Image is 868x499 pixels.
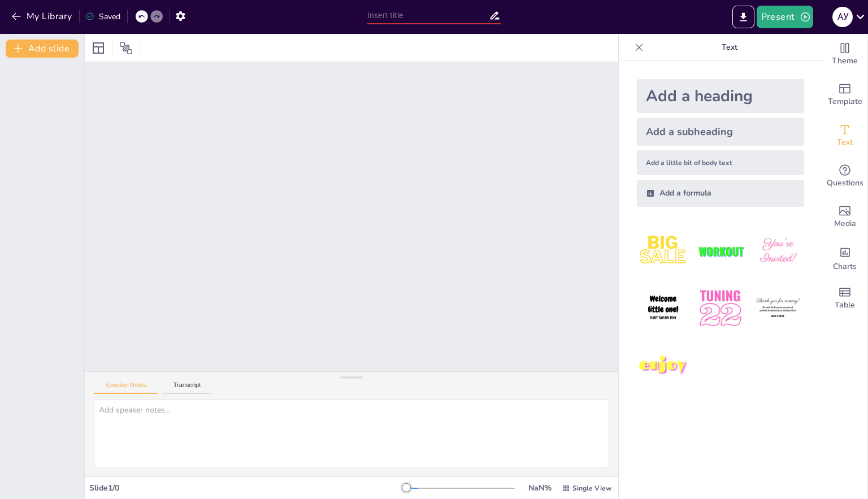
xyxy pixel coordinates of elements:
[694,282,747,335] img: 5.jpeg
[637,150,804,175] div: Add a little bit of body text
[694,225,747,277] img: 2.jpeg
[833,261,857,273] span: Charts
[757,6,813,28] button: Present
[94,381,158,394] button: Speaker Notes
[572,484,611,493] span: Single View
[637,180,804,207] div: Add a formula
[367,7,489,24] input: Insert title
[89,483,406,493] div: Slide 1 / 0
[752,225,804,277] img: 3.jpeg
[832,55,858,67] span: Theme
[832,7,853,27] div: а у
[832,6,853,28] button: а у
[85,11,120,22] div: Saved
[752,282,804,335] img: 6.jpeg
[822,237,867,278] div: Add charts and graphs
[162,381,212,394] button: Transcript
[637,118,804,146] div: Add a subheading
[637,282,689,335] img: 4.jpeg
[835,299,855,311] span: Table
[822,197,867,237] div: Add images, graphics, shapes or video
[648,34,811,61] p: Text
[822,75,867,115] div: Add ready made slides
[822,34,867,75] div: Change the overall theme
[637,225,689,277] img: 1.jpeg
[637,79,804,113] div: Add a heading
[834,218,856,230] span: Media
[837,136,853,149] span: Text
[732,6,754,28] button: Export to PowerPoint
[822,115,867,156] div: Add text boxes
[637,340,689,392] img: 7.jpeg
[119,41,133,55] span: Position
[526,483,553,493] div: NaN %
[6,40,79,58] button: Add slide
[89,39,107,57] div: Layout
[822,156,867,197] div: Get real-time input from your audience
[828,96,862,108] span: Template
[827,177,863,189] span: Questions
[8,7,77,25] button: My Library
[822,278,867,319] div: Add a table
